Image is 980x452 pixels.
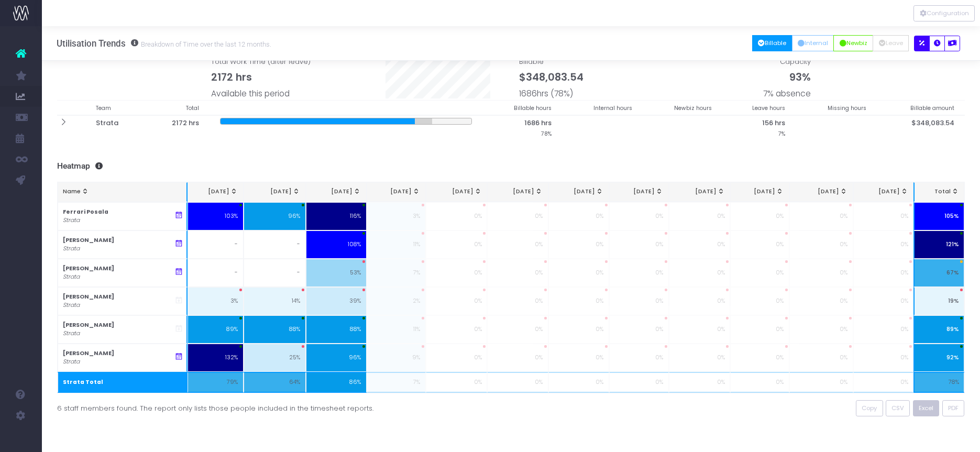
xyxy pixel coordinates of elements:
[426,230,488,259] td: 0%
[306,372,367,393] td: 86%
[548,315,609,344] td: 0%
[548,202,609,230] td: 0%
[426,182,488,203] th: Nov 25: activate to sort column ascending
[913,259,964,287] td: 67%
[674,103,712,112] small: Newbiz hours
[593,103,632,112] small: Internal hours
[609,315,669,344] td: 0%
[211,70,252,85] span: 2172 hrs
[244,202,306,230] td: 96%
[244,230,306,259] td: -
[367,259,426,287] td: 7%
[891,404,904,413] span: CSV
[487,315,548,344] td: 0%
[736,188,784,196] div: [DATE]
[789,202,853,230] td: 0%
[752,103,785,112] small: Leave hours
[312,188,361,196] div: [DATE]
[795,188,848,196] div: [DATE]
[853,344,913,372] td: 0%
[186,103,199,112] small: Total
[730,372,789,393] td: 0%
[669,259,731,287] td: 0%
[63,236,114,244] strong: [PERSON_NAME]
[96,103,111,112] small: Team
[873,35,909,51] button: Leave
[58,182,188,203] th: Name: activate to sort column ascending
[853,287,913,315] td: 0%
[367,315,426,344] td: 11%
[919,404,933,413] span: Excel
[367,182,426,203] th: Oct 25: activate to sort column ascending
[63,188,181,196] div: Name
[514,103,552,112] small: Billable hours
[188,182,244,203] th: Jul 25: activate to sort column ascending
[609,287,669,315] td: 0%
[63,216,80,225] i: Strata
[942,400,965,416] button: PDF
[752,35,792,51] button: Billable
[789,182,853,203] th: May 26: activate to sort column ascending
[789,372,853,393] td: 0%
[913,182,964,203] th: Total: activate to sort column ascending
[856,400,883,416] button: Copy
[487,259,548,287] td: 0%
[244,287,306,315] td: 14%
[63,208,108,216] strong: Ferrari Posala
[13,431,29,447] img: images/default_profile_image.png
[669,230,731,259] td: 0%
[493,188,543,196] div: [DATE]
[57,38,271,49] h3: Utilisation Trends
[548,182,609,203] th: Jan 26: activate to sort column ascending
[367,372,426,393] td: 7%
[762,118,785,128] span: 156 hrs
[730,315,789,344] td: 0%
[669,344,731,372] td: 0%
[730,287,789,315] td: 0%
[609,372,669,393] td: 0%
[367,230,426,259] td: 11%
[58,372,188,393] th: Strata Total
[789,344,853,372] td: 0%
[615,188,663,196] div: [DATE]
[367,344,426,372] td: 9%
[548,230,609,259] td: 0%
[487,372,548,393] td: 0%
[524,118,552,128] span: 1686 hrs
[853,372,913,393] td: 0%
[862,404,877,413] span: Copy
[426,202,488,230] td: 0%
[609,230,669,259] td: 0%
[306,287,367,315] td: 39%
[548,287,609,315] td: 0%
[913,230,964,259] td: 121%
[730,182,789,203] th: Apr 26: activate to sort column ascending
[913,5,975,21] div: Vertical button group
[669,287,731,315] td: 0%
[910,103,954,112] small: Billable amount
[372,188,420,196] div: [DATE]
[789,287,853,315] td: 0%
[730,230,789,259] td: 0%
[63,293,114,301] strong: [PERSON_NAME]
[487,287,548,315] td: 0%
[609,344,669,372] td: 0%
[249,188,300,196] div: [DATE]
[487,182,548,203] th: Dec 25: activate to sort column ascending
[548,344,609,372] td: 0%
[63,301,80,310] i: Strata
[244,182,306,203] th: Aug 25: activate to sort column ascending
[675,188,725,196] div: [DATE]
[426,315,488,344] td: 0%
[145,115,210,140] th: 2172 hrs
[913,315,964,344] td: 89%
[519,87,573,100] span: 1686hrs (78%)
[306,315,367,344] td: 88%
[426,259,488,287] td: 0%
[188,202,244,230] td: 103%
[244,315,306,344] td: 88%
[877,115,965,140] th: $348,083.54
[244,372,306,393] td: 64%
[63,321,114,329] strong: [PERSON_NAME]
[306,202,367,230] td: 116%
